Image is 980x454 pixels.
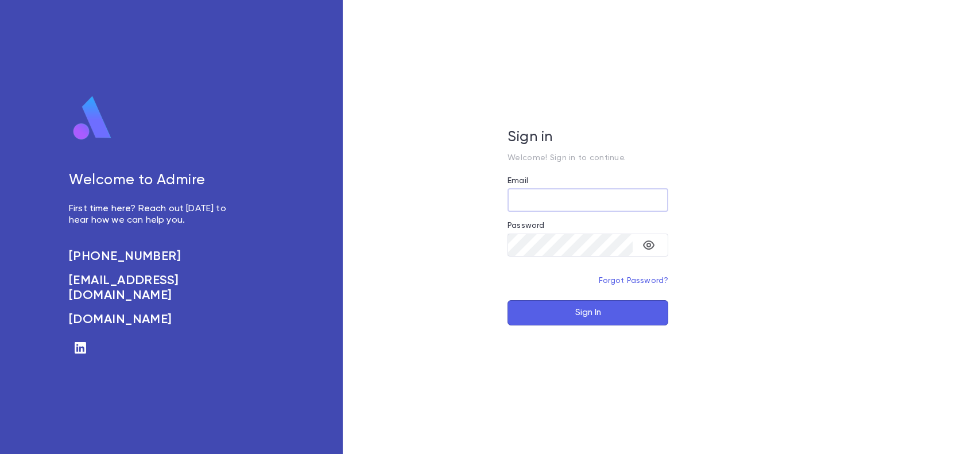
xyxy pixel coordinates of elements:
a: [DOMAIN_NAME] [69,312,239,327]
h5: Sign in [508,129,668,146]
button: Sign In [508,300,668,325]
p: First time here? Reach out [DATE] to hear how we can help you. [69,203,239,226]
button: toggle password visibility [637,234,660,257]
a: [PHONE_NUMBER] [69,249,239,264]
label: Password [508,221,544,230]
h5: Welcome to Admire [69,172,239,189]
p: Welcome! Sign in to continue. [508,153,668,162]
a: Forgot Password? [599,277,669,285]
img: logo [69,95,116,141]
a: [EMAIL_ADDRESS][DOMAIN_NAME] [69,273,239,303]
label: Email [508,176,528,185]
